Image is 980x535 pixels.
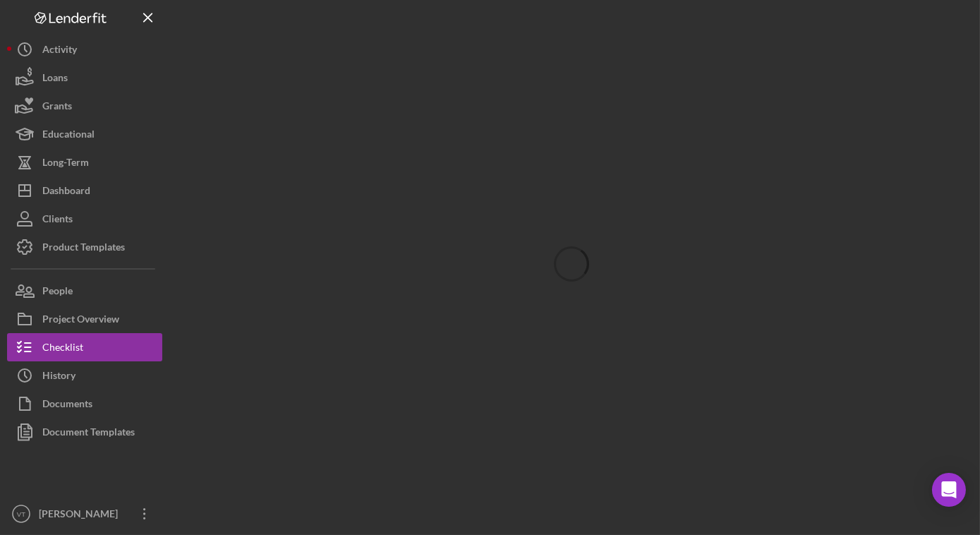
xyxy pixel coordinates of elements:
div: Loans [42,64,68,95]
button: Documents [7,390,162,418]
div: People [42,277,73,308]
div: Project Overview [42,305,119,337]
button: Activity [7,35,162,64]
button: Loans [7,64,162,92]
div: Open Intercom Messenger [932,473,966,507]
button: People [7,277,162,305]
button: History [7,361,162,390]
div: History [42,361,75,393]
button: Checklist [7,333,162,361]
div: Long-Term [42,148,89,180]
div: [PERSON_NAME] [35,500,127,531]
div: Documents [42,390,92,421]
button: Dashboard [7,176,162,205]
button: Project Overview [7,305,162,333]
button: Product Templates [7,233,162,261]
div: Document Templates [42,418,135,450]
div: Educational [42,120,95,152]
button: Clients [7,205,162,233]
div: Activity [42,35,77,67]
button: Educational [7,120,162,148]
div: Dashboard [42,176,90,208]
button: Document Templates [7,418,162,446]
div: Grants [42,92,72,124]
button: Grants [7,92,162,120]
div: Product Templates [42,233,125,265]
text: VT [17,510,25,518]
div: Checklist [42,333,83,365]
div: Clients [42,205,73,236]
button: Long-Term [7,148,162,176]
button: VT[PERSON_NAME] [7,500,162,528]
